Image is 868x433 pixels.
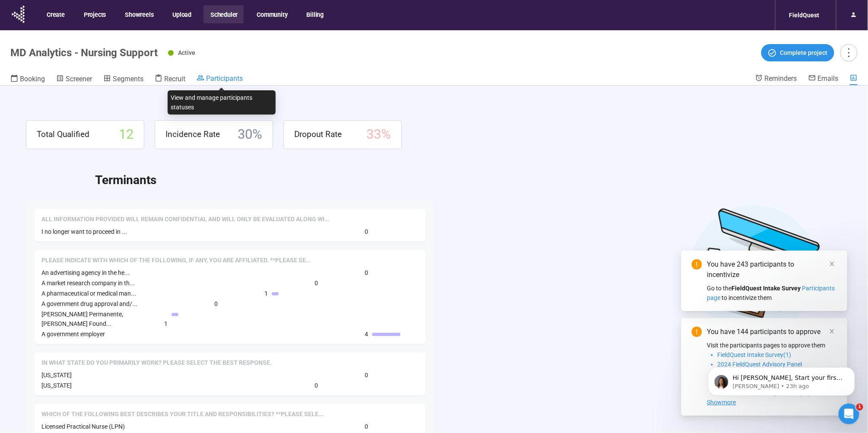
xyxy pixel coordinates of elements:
[178,49,195,56] span: Active
[215,299,218,309] span: 0
[780,48,828,57] span: Complete project
[732,285,801,292] strong: FieldQuest Intake Survey
[41,331,105,337] span: A government employer
[692,327,702,337] span: exclamation-circle
[690,204,820,334] img: Desktop work notes
[761,44,834,61] button: Complete project
[41,290,136,297] span: A pharmaceutical or medical man...
[10,47,158,59] h1: MD Analytics - Nursing Support
[41,359,272,367] span: In what state do you primarily work? Please select the best response.
[238,124,262,145] span: 30 %
[155,74,185,85] a: Recruit
[66,75,92,83] span: Screener
[118,5,159,23] button: Showreels
[840,44,858,61] button: more
[41,215,330,224] span: All information provided will remain confidential and will only be evaluated along with the opini...
[164,75,185,83] span: Recruit
[365,329,369,339] span: 4
[707,341,837,350] p: Visit the participants pages to approve them
[300,5,330,23] button: Billing
[41,256,311,265] span: Please indicate with which of the following, if any, you are affiliated. **Please select all that...
[56,74,92,85] a: Screener
[692,259,702,270] span: exclamation-circle
[707,259,837,280] div: You have 243 participants to incentivize
[206,74,243,83] span: Participants
[366,124,391,145] span: 33 %
[41,410,324,419] span: Which of the following best describes your title and responsibilities? **Please select one**
[41,269,130,276] span: An advertising agency in the he...
[37,128,89,141] span: Total Qualified
[10,74,45,85] a: Booking
[41,300,137,307] span: A government drug approval and/...
[20,75,45,83] span: Booking
[829,261,835,267] span: close
[365,370,369,380] span: 0
[41,280,135,287] span: A market research company in th...
[315,278,318,288] span: 0
[95,171,842,190] h2: Terminants
[41,423,125,430] span: Licensed Practical Nurse (LPN)
[77,5,112,23] button: Projects
[784,7,825,23] div: FieldQuest
[707,283,837,302] div: Go to the to incentivize them
[808,74,839,84] a: Emails
[41,382,72,389] span: [US_STATE]
[103,74,143,85] a: Segments
[165,5,197,23] button: Upload
[765,74,797,83] span: Reminders
[41,228,127,235] span: I no longer want to proceed in ...
[695,349,868,410] iframe: Intercom notifications message
[315,381,318,390] span: 0
[829,328,835,334] span: close
[250,5,293,23] button: Community
[168,90,276,115] div: View and manage participants statuses
[707,327,837,337] div: You have 144 participants to approve
[755,74,797,84] a: Reminders
[41,311,123,327] span: [PERSON_NAME] Permanente, [PERSON_NAME] Found...
[839,404,859,424] iframe: Intercom live chat
[294,128,342,141] span: Dropout Rate
[165,319,168,328] span: 1
[197,74,243,84] a: Participants
[365,227,369,236] span: 0
[203,5,244,23] button: Scheduler
[113,75,143,83] span: Segments
[265,289,268,298] span: 1
[365,422,369,431] span: 0
[40,5,71,23] button: Create
[119,124,134,145] span: 12
[165,128,220,141] span: Incidence Rate
[856,404,863,411] span: 1
[843,47,855,58] span: more
[365,268,369,277] span: 0
[818,74,839,83] span: Emails
[41,372,72,379] span: [US_STATE]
